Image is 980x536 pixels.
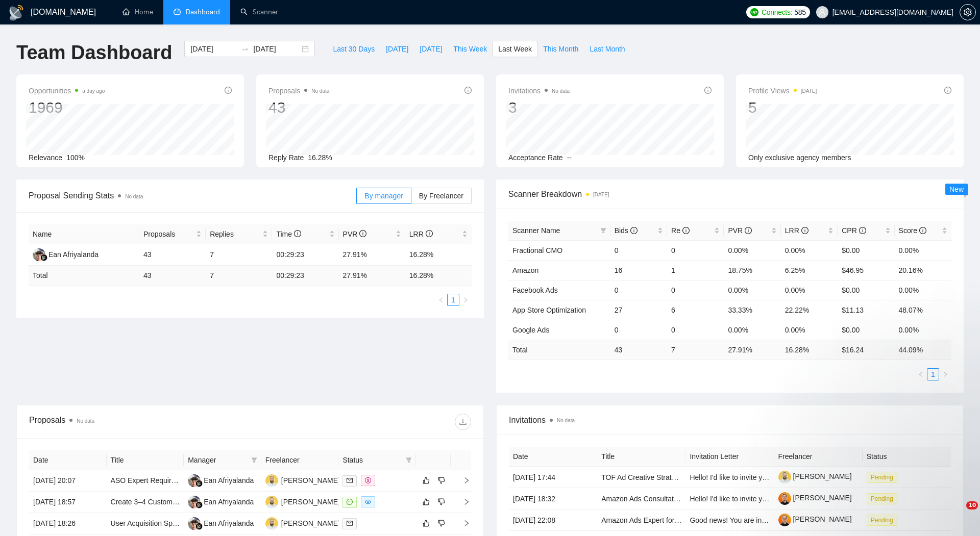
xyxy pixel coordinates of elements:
[778,472,852,480] a: [PERSON_NAME]
[29,224,139,244] th: Name
[420,517,432,529] button: like
[107,450,184,470] th: Title
[342,454,402,466] span: Status
[249,452,259,468] span: filter
[40,254,47,261] img: gigradar-bm.png
[601,473,823,481] a: TOF Ad Creative Strategist – Tier A Only (Cold Traffic, Meta & Google)
[939,368,951,380] li: Next Page
[508,154,563,162] span: Acceptance Rate
[435,294,447,306] button: left
[667,240,724,260] td: 0
[859,227,866,234] span: info-circle
[265,497,340,505] a: D[PERSON_NAME]
[895,300,951,320] td: 48.07%
[240,8,278,16] a: searchScanner
[206,266,272,286] td: 7
[419,192,463,200] span: By Freelancer
[459,294,472,306] li: Next Page
[944,87,951,94] span: info-circle
[420,474,432,487] button: like
[778,494,852,502] a: [PERSON_NAME]
[724,320,780,340] td: 0.00%
[748,85,817,97] span: Profile Views
[107,492,184,513] td: Create 3–4 Custom Product Pages (CPPs) for AI Travel App
[29,189,356,202] span: Proposal Sending Stats
[139,224,206,244] th: Proposals
[420,43,442,55] span: [DATE]
[405,266,472,286] td: 16.28 %
[111,519,358,527] a: User Acquisition Specialist with ASO Expertise Needed for Mobile App Launch
[448,41,493,57] button: This Week
[188,476,254,484] a: EAEan Afriyalanda
[107,470,184,492] td: ASO Expert Required to Boost App Visibility & Downloads
[778,514,791,526] img: c1ggvvhzv4-VYMujOMOeOswawlCQV-megGMlLrTp1i_1VrHPlFv3hYWkXEs_wf3Eji
[781,280,838,300] td: 0.00%
[895,280,951,300] td: 0.00%
[960,8,976,16] a: setting
[82,88,105,94] time: a day ago
[724,260,780,280] td: 18.75%
[667,280,724,300] td: 0
[265,496,278,508] img: D
[272,244,338,266] td: 00:29:23
[206,224,272,244] th: Replies
[838,280,894,300] td: $0.00
[667,340,724,360] td: 7
[16,41,172,65] h1: Team Dashboard
[77,418,94,424] span: No data
[774,447,863,467] th: Freelancer
[406,457,412,463] span: filter
[610,320,667,340] td: 0
[728,226,752,235] span: PVR
[630,227,638,234] span: info-circle
[107,513,184,534] td: User Acquisition Specialist with ASO Expertise Needed for Mobile App Launch
[724,240,780,260] td: 0.00%
[29,85,105,97] span: Opportunities
[597,447,685,467] th: Title
[386,43,408,55] span: [DATE]
[781,320,838,340] td: 0.00%
[265,519,340,527] a: D[PERSON_NAME]
[294,230,301,237] span: info-circle
[459,294,472,306] button: right
[610,300,667,320] td: 27
[420,496,432,508] button: like
[557,418,575,423] span: No data
[895,340,951,360] td: 44.09 %
[253,43,300,55] input: End date
[438,498,445,506] span: dislike
[435,294,447,306] li: Previous Page
[895,260,951,280] td: 20.16%
[29,98,105,117] div: 1969
[801,227,808,234] span: info-circle
[601,516,859,524] a: Amazon Ads Expert for [GEOGRAPHIC_DATA] & Europe Campaign Optimization
[867,515,897,526] span: Pending
[567,154,572,162] span: --
[204,475,254,486] div: Ean Afriyalanda
[195,501,203,508] img: gigradar-bm.png
[66,154,85,162] span: 100%
[225,87,232,94] span: info-circle
[750,8,758,16] img: upwork-logo.png
[380,41,414,57] button: [DATE]
[438,519,445,527] span: dislike
[455,498,470,505] span: right
[139,244,206,266] td: 43
[685,447,774,467] th: Invitation Letter
[333,43,375,55] span: Last 30 Days
[927,369,939,380] a: 1
[781,240,838,260] td: 0.00%
[552,88,570,94] span: No data
[819,9,826,16] span: user
[438,476,445,484] span: dislike
[704,87,712,94] span: info-circle
[195,523,203,530] img: gigradar-bm.png
[498,43,532,55] span: Last Week
[512,326,549,334] a: Google Ads
[509,447,597,467] th: Date
[785,226,808,235] span: LRR
[781,300,838,320] td: 22.22%
[794,7,805,18] span: 585
[29,470,107,492] td: [DATE] 20:07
